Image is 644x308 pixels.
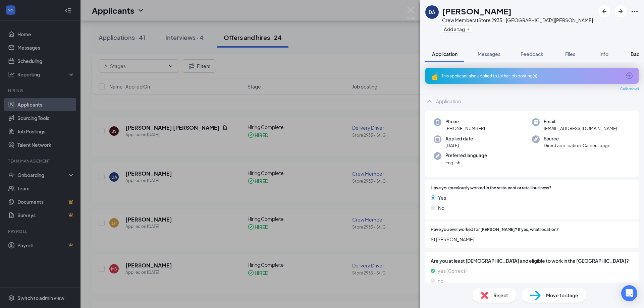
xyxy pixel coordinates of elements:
[425,97,433,105] svg: ChevronUp
[598,5,610,17] button: ArrowLeftNew
[445,135,473,142] span: Applied date
[431,257,633,264] span: Are you at least [DEMOGRAPHIC_DATA] and eligible to work in the [GEOGRAPHIC_DATA]?
[600,7,608,15] svg: ArrowLeftNew
[544,135,610,142] span: Source
[616,7,625,15] svg: ArrowRight
[432,51,458,57] span: Application
[631,7,639,15] svg: Ellipses
[614,5,627,17] button: ArrowRight
[445,142,473,149] span: [DATE]
[445,125,485,132] span: [PHONE_NUMBER]
[625,72,633,80] svg: ArrowCircle
[565,51,575,57] span: Files
[436,98,461,105] div: Application
[445,159,487,166] span: English
[621,285,637,301] div: Open Intercom Messenger
[441,73,621,79] div: This applicant also applied to 1 other job posting(s)
[478,51,500,57] span: Messages
[438,194,446,201] span: Yes
[429,9,435,15] div: DA
[442,17,593,23] div: Crew Member at Store 2935 - [GEOGRAPHIC_DATA][PERSON_NAME]
[544,125,617,132] span: [EMAIL_ADDRESS][DOMAIN_NAME]
[445,118,485,125] span: Phone
[438,267,467,274] span: yes (Correct)
[544,118,617,125] span: Email
[431,227,559,233] span: Have you ever worked for [PERSON_NAME]? If yes, what location?
[442,5,512,17] h1: [PERSON_NAME]
[438,277,443,285] span: no
[442,25,472,33] button: PlusAdd a tag
[493,292,508,299] span: Reject
[521,51,543,57] span: Feedback
[431,185,551,191] span: Have you previously worked in the restaurant or retail business?
[544,142,610,149] span: Direct application, Careers page
[466,27,470,31] svg: Plus
[620,86,639,92] span: Collapse all
[546,292,578,299] span: Move to stage
[438,204,444,211] span: No
[445,152,487,159] span: Preferred language
[599,51,608,57] span: Info
[431,236,633,243] span: St [PERSON_NAME]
